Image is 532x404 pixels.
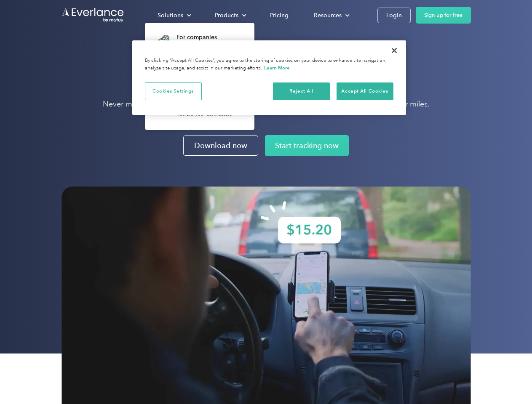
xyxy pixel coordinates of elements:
[183,136,258,156] a: Download now
[206,8,253,23] div: Products
[273,82,330,100] button: Reject All
[103,67,430,91] h1: Automatic mileage tracker
[132,40,406,115] div: Privacy
[215,10,238,21] div: Products
[270,10,289,21] div: Pricing
[314,10,342,21] div: Resources
[149,28,248,55] a: For companiesEasy vehicle reimbursements
[145,23,254,130] nav: Solutions
[385,41,404,60] button: Close
[176,33,243,42] div: For companies
[337,82,393,100] button: Accept All Cookies
[61,7,125,23] a: Go to homepage
[145,82,202,100] button: Cookies Settings
[416,7,471,24] a: Sign up for free
[262,8,297,23] a: Pricing
[149,8,198,23] div: Solutions
[265,135,349,156] a: Start tracking now
[305,8,356,23] div: Resources
[386,10,402,21] div: Login
[103,99,430,109] p: Never miss a mile with the Everlance mileage tracker app. Set it, forget it and track all your mi...
[377,8,411,23] a: Login
[132,40,406,115] div: Cookie banner
[145,57,393,72] div: By clicking “Accept All Cookies”, you agree to the storing of cookies on your device to enhance s...
[264,65,290,71] a: More information about your privacy, opens in a new tab
[158,10,183,21] div: Solutions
